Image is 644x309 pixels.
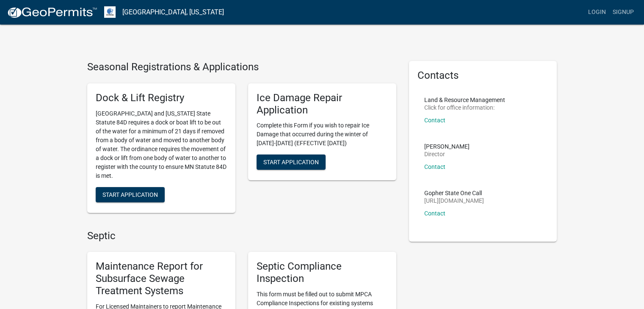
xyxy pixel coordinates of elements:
[102,191,158,198] span: Start Application
[424,210,445,217] a: Contact
[257,260,388,285] h5: Septic Compliance Inspection
[424,143,470,149] p: [PERSON_NAME]
[609,4,637,20] a: Signup
[263,159,319,166] span: Start Application
[87,61,396,73] h4: Seasonal Registrations & Applications
[424,198,484,204] p: [URL][DOMAIN_NAME]
[424,117,445,124] a: Contact
[417,69,549,82] h5: Contacts
[585,4,609,20] a: Login
[424,163,445,170] a: Contact
[96,92,227,104] h5: Dock & Lift Registry
[257,154,326,170] button: Start Application
[424,151,470,157] p: Director
[96,260,227,297] h5: Maintenance Report for Subsurface Sewage Treatment Systems
[96,109,227,180] p: [GEOGRAPHIC_DATA] and [US_STATE] State Statute 84D requires a dock or boat lift to be out of the ...
[122,5,224,19] a: [GEOGRAPHIC_DATA], [US_STATE]
[87,230,396,242] h4: Septic
[424,97,505,103] p: Land & Resource Management
[96,187,165,202] button: Start Application
[424,190,484,196] p: Gopher State One Call
[257,121,388,148] p: Complete this Form if you wish to repair Ice Damage that occurred during the winter of [DATE]-[DA...
[257,92,388,116] h5: Ice Damage Repair Application
[104,6,116,18] img: Otter Tail County, Minnesota
[257,290,388,308] p: This form must be filled out to submit MPCA Compliance Inspections for existing systems
[424,105,505,110] p: Click for office information:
